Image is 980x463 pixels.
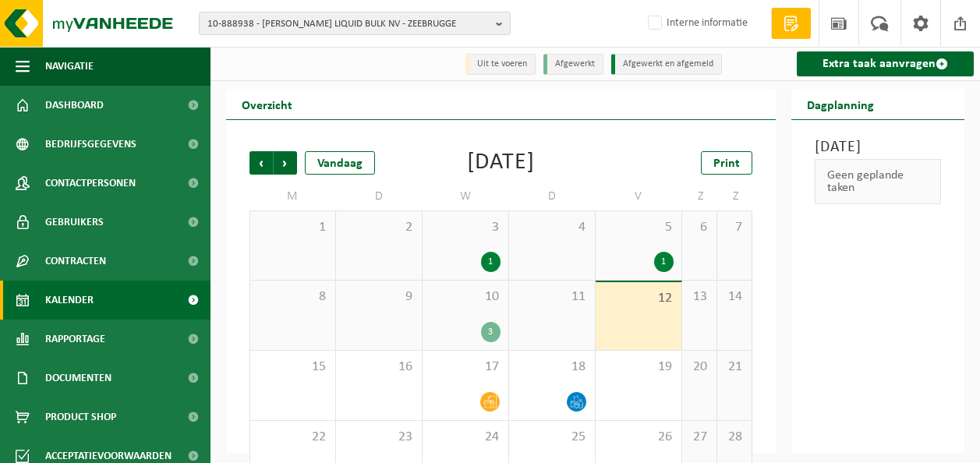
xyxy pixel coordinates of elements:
li: Afgewerkt [543,54,603,75]
td: M [249,182,336,210]
li: Afgewerkt en afgemeld [611,54,722,75]
span: 19 [603,359,674,376]
span: 6 [690,219,709,236]
span: Bedrijfsgegevens [45,125,136,164]
span: Documenten [45,359,111,398]
span: 16 [344,359,414,376]
span: 5 [603,219,674,236]
span: Navigatie [45,47,94,86]
div: [DATE] [467,151,535,175]
span: 2 [344,219,414,236]
span: Volgende [274,151,297,175]
td: Z [717,182,752,210]
div: 1 [481,252,501,272]
span: Rapportage [45,320,105,359]
td: D [509,182,596,210]
span: 20 [690,359,709,376]
span: 9 [344,288,414,306]
span: 10-888938 - [PERSON_NAME] LIQUID BULK NV - ZEEBRUGGE [207,12,490,36]
td: D [336,182,423,210]
span: Product Shop [45,398,116,436]
span: 3 [430,219,501,236]
span: Vorige [249,151,273,175]
span: Contracten [45,242,106,281]
span: 7 [725,219,744,236]
a: Extra taak aanvragen [797,51,974,76]
div: Geen geplande taken [815,159,941,204]
span: Contactpersonen [45,164,136,203]
span: 23 [344,429,414,446]
span: 27 [690,429,709,446]
div: Vandaag [305,151,375,175]
span: 4 [517,219,587,236]
h2: Overzicht [226,89,308,119]
span: 11 [517,288,587,306]
span: Dashboard [45,86,104,125]
span: Print [713,157,740,170]
span: 12 [603,290,674,307]
label: Interne informatie [645,12,748,35]
a: Print [701,151,752,175]
h2: Dagplanning [791,89,890,119]
span: 18 [517,359,587,376]
span: 21 [725,359,744,376]
span: 24 [430,429,501,446]
button: 10-888938 - [PERSON_NAME] LIQUID BULK NV - ZEEBRUGGE [199,12,511,35]
span: 17 [430,359,501,376]
span: 25 [517,429,587,446]
span: 1 [258,219,327,236]
span: Kalender [45,281,94,320]
span: Gebruikers [45,203,104,242]
td: Z [682,182,717,210]
div: 3 [481,322,501,342]
span: 14 [725,288,744,306]
span: 26 [603,429,674,446]
td: W [423,182,509,210]
div: 1 [654,252,674,272]
span: 10 [430,288,501,306]
span: 22 [258,429,327,446]
span: 15 [258,359,327,376]
span: 28 [725,429,744,446]
td: V [596,182,682,210]
span: 8 [258,288,327,306]
li: Uit te voeren [465,54,536,75]
span: 13 [690,288,709,306]
h3: [DATE] [815,136,941,159]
